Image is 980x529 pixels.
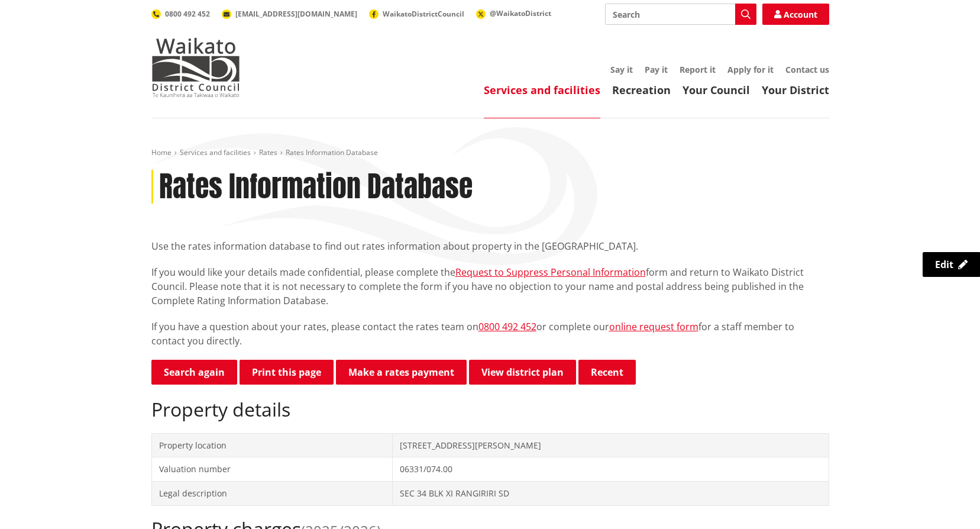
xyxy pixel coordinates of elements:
[923,252,980,277] a: Edit
[151,239,829,253] p: Use the rates information database to find out rates information about property in the [GEOGRAPHI...
[762,4,829,25] a: Account
[151,148,829,158] nav: breadcrumb
[383,9,464,19] span: WaikatoDistrictCouncil
[151,147,172,157] a: Home
[605,4,756,25] input: Search input
[393,433,829,457] td: [STREET_ADDRESS][PERSON_NAME]
[336,360,467,385] a: Make a rates payment
[369,9,464,19] a: WaikatoDistrictCouncil
[151,481,393,505] td: Legal description
[610,64,633,75] a: Say it
[609,320,698,333] a: online request form
[455,266,646,279] a: Request to Suppress Personal Information
[165,9,210,19] span: 0800 492 452
[393,481,829,505] td: SEC 34 BLK XI RANGIRIRI SD
[935,258,953,271] span: Edit
[578,360,636,385] button: Recent
[683,83,750,97] a: Your Council
[645,64,668,75] a: Pay it
[476,8,551,18] a: @WaikatoDistrict
[240,360,334,385] button: Print this page
[727,64,774,75] a: Apply for it
[393,457,829,482] td: 06331/074.00
[151,398,829,421] h2: Property details
[484,83,600,97] a: Services and facilities
[151,265,829,308] p: If you would like your details made confidential, please complete the form and return to Waikato ...
[612,83,671,97] a: Recreation
[785,64,829,75] a: Contact us
[235,9,357,19] span: [EMAIL_ADDRESS][DOMAIN_NAME]
[151,360,237,385] a: Search again
[151,38,240,97] img: Waikato District Council - Te Kaunihera aa Takiwaa o Waikato
[151,433,393,457] td: Property location
[151,457,393,482] td: Valuation number
[159,170,473,204] h1: Rates Information Database
[151,320,829,348] p: If you have a question about your rates, please contact the rates team on or complete our for a s...
[180,147,251,157] a: Services and facilities
[286,147,378,157] span: Rates Information Database
[478,320,536,333] a: 0800 492 452
[222,9,357,19] a: [EMAIL_ADDRESS][DOMAIN_NAME]
[259,147,277,157] a: Rates
[469,360,576,385] a: View district plan
[762,83,829,97] a: Your District
[490,8,551,18] span: @WaikatoDistrict
[680,64,716,75] a: Report it
[151,9,210,19] a: 0800 492 452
